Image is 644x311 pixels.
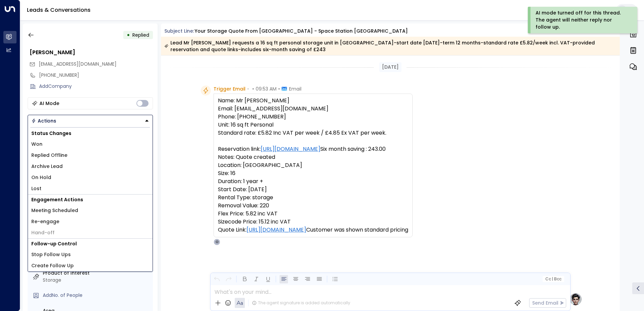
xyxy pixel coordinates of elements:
[31,218,59,225] span: Re-engage
[28,195,153,205] h1: Engagement Actions
[379,62,401,72] div: [DATE]
[31,229,55,236] span: Hand-off
[214,85,246,92] span: Trigger Email
[289,85,301,92] span: Email
[31,118,56,124] div: Actions
[28,239,153,249] h1: Follow-up Control
[31,251,71,258] span: Stop Follow Ups
[39,100,59,107] div: AI Mode
[43,270,150,277] label: Product of Interest
[28,115,153,127] div: Button group with a nested menu
[164,28,194,34] span: Subject Line:
[31,185,41,192] span: Lost
[30,48,153,57] div: [PERSON_NAME]
[256,85,277,92] span: 09:53 AM
[43,277,150,284] div: Storage
[542,276,564,282] button: Cc|Bcc
[31,207,78,214] span: Meeting Scheduled
[39,61,117,68] span: phaley6724@gmail.com
[214,239,220,245] div: O
[31,152,67,159] span: Replied Offline
[39,72,153,79] div: [PHONE_NUMBER]
[43,292,150,299] div: AddNo. of People
[31,174,51,181] span: On Hold
[27,6,91,14] a: Leads & Conversations
[545,277,561,281] span: Cc Bcc
[28,128,153,139] h1: Status Changes
[127,29,130,41] div: •
[569,292,582,306] img: profile-logo.png
[39,61,117,67] span: [EMAIL_ADDRESS][DOMAIN_NAME]
[252,85,254,92] span: •
[536,9,628,31] div: AI mode turned off for this thread. The agent will neither reply nor follow up.
[31,163,63,170] span: Archive Lead
[252,300,350,306] div: The agent signature is added automatically
[261,145,320,153] a: [URL][DOMAIN_NAME]
[195,28,408,35] div: Your storage quote from [GEOGRAPHIC_DATA] - Space Station [GEOGRAPHIC_DATA]
[31,141,42,148] span: Won
[132,32,149,38] span: Replied
[218,97,408,234] pre: Name: Mr [PERSON_NAME] Email: [EMAIL_ADDRESS][DOMAIN_NAME] Phone: [PHONE_NUMBER] Unit: 16 sq ft P...
[164,39,616,53] div: Lead Mr [PERSON_NAME] requests a 16 sq ft personal storage unit in [GEOGRAPHIC_DATA]-start date [...
[224,275,233,283] button: Redo
[28,115,153,127] button: Actions
[552,277,553,281] span: |
[278,85,280,92] span: •
[247,226,306,234] a: [URL][DOMAIN_NAME]
[31,262,74,269] span: Create Follow Up
[213,275,221,283] button: Undo
[39,83,153,90] div: AddCompany
[247,85,249,92] span: •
